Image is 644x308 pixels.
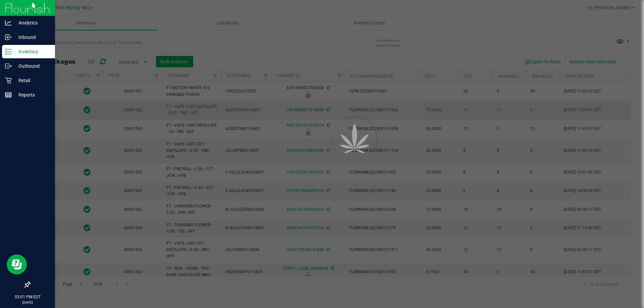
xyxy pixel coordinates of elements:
inline-svg: Inbound [5,34,12,41]
inline-svg: Reports [5,91,12,98]
p: [DATE] [3,300,52,305]
p: Retail [12,76,52,84]
p: Inventory [12,48,52,56]
inline-svg: Outbound [5,63,12,69]
inline-svg: Analytics [5,19,12,26]
p: Outbound [12,62,52,70]
p: 03:01 PM EDT [3,294,52,300]
p: Inbound [12,33,52,41]
inline-svg: Retail [5,77,12,84]
inline-svg: Inventory [5,48,12,55]
p: Reports [12,91,52,99]
p: Analytics [12,19,52,27]
iframe: Resource center [7,254,27,274]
